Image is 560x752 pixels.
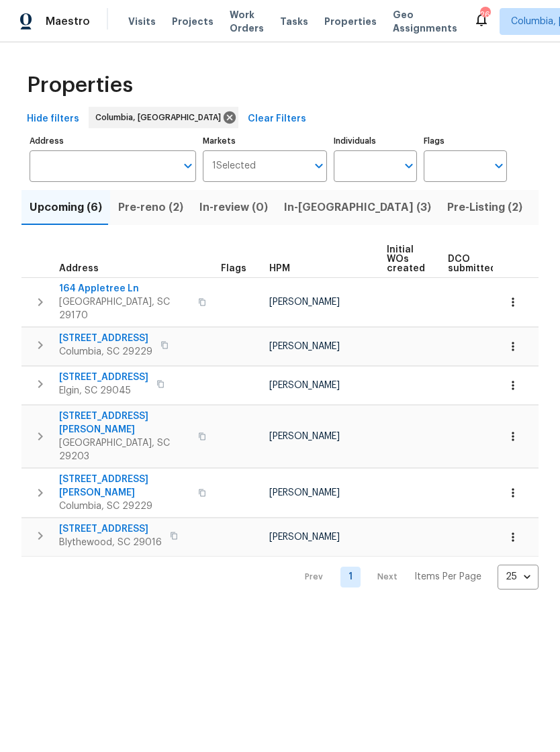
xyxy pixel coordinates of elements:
span: Maestro [46,15,90,28]
span: In-[GEOGRAPHIC_DATA] (3) [284,198,431,217]
span: Initial WOs created [387,245,425,273]
button: Open [310,156,328,175]
span: [PERSON_NAME] [269,488,340,498]
span: [PERSON_NAME] [269,381,340,390]
span: Columbia, SC 29229 [59,500,190,513]
span: Tasks [280,17,308,26]
nav: Pagination Navigation [292,565,539,590]
span: DCO submitted [448,254,496,273]
a: Goto page 1 [340,567,361,587]
span: [STREET_ADDRESS] [59,522,162,536]
label: Markets [203,137,328,145]
span: Upcoming (6) [30,198,102,217]
div: Columbia, [GEOGRAPHIC_DATA] [89,107,238,128]
span: Elgin, SC 29045 [59,384,148,397]
button: Open [489,156,508,175]
span: [PERSON_NAME] [269,297,340,307]
span: Clear Filters [248,111,306,128]
span: [STREET_ADDRESS][PERSON_NAME] [59,410,190,436]
p: Items Per Page [414,570,481,583]
span: Columbia, [GEOGRAPHIC_DATA] [95,111,226,124]
span: Blythewood, SC 29016 [59,536,162,549]
button: Clear Filters [242,107,312,132]
span: [GEOGRAPHIC_DATA], SC 29203 [59,436,190,463]
span: Pre-reno (2) [118,198,183,217]
div: 25 [498,559,539,594]
span: HPM [269,264,290,273]
span: Visits [128,15,156,28]
span: Geo Assignments [393,8,457,35]
span: Properties [324,15,377,28]
button: Open [179,156,197,175]
span: 1 Selected [212,160,256,172]
span: 164 Appletree Ln [59,282,190,295]
span: [PERSON_NAME] [269,532,340,542]
span: Properties [27,79,133,92]
span: Pre-Listing (2) [447,198,522,217]
label: Individuals [334,137,417,145]
span: [PERSON_NAME] [269,432,340,441]
span: [STREET_ADDRESS] [59,332,152,345]
span: Flags [221,264,246,273]
span: Hide filters [27,111,79,128]
button: Hide filters [21,107,85,132]
span: Columbia, SC 29229 [59,345,152,359]
span: [PERSON_NAME] [269,342,340,351]
span: Projects [172,15,214,28]
span: In-review (0) [199,198,268,217]
button: Open [400,156,418,175]
span: Address [59,264,99,273]
div: 26 [480,8,489,21]
span: [STREET_ADDRESS] [59,371,148,384]
span: [STREET_ADDRESS][PERSON_NAME] [59,473,190,500]
label: Address [30,137,196,145]
span: Work Orders [230,8,264,35]
span: [GEOGRAPHIC_DATA], SC 29170 [59,295,190,322]
label: Flags [424,137,507,145]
